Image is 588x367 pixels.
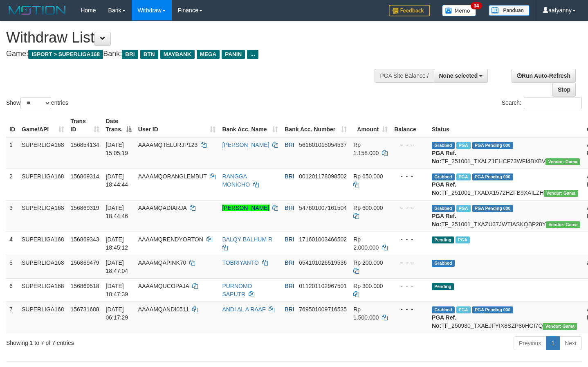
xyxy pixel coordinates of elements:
input: Search: [524,97,582,109]
td: TF_250930_TXAEJFYIX8SZP86HGI7Q [429,302,584,333]
span: BRI [285,283,294,289]
label: Search: [502,97,582,109]
span: Copy 561601015054537 to clipboard [299,142,347,148]
span: AAAAMQANDI0511 [138,306,189,313]
th: Amount: activate to sort column ascending [350,114,391,137]
td: 4 [6,232,18,255]
span: 34 [471,2,482,9]
div: - - - [394,259,425,267]
span: Rp 650.000 [353,173,383,180]
span: Copy 654101026519536 to clipboard [299,259,347,266]
span: Rp 200.000 [353,259,383,266]
span: BRI [285,173,294,180]
a: 1 [546,336,560,350]
span: Marked by aafsengchandara [456,173,471,180]
span: Grabbed [432,205,455,212]
a: [PERSON_NAME] [222,205,269,211]
td: SUPERLIGA168 [18,169,67,200]
span: Grabbed [432,142,455,149]
div: - - - [394,141,425,149]
span: PANIN [222,50,245,59]
span: PGA Pending [472,142,513,149]
span: BRI [285,205,294,211]
td: SUPERLIGA168 [18,278,67,302]
span: Pending [432,283,454,290]
label: Show entries [6,97,68,109]
span: [DATE] 18:44:44 [106,173,128,188]
span: 156869314 [71,173,99,180]
span: 156869518 [71,283,99,289]
span: MEGA [197,50,220,59]
img: panduan.png [489,5,530,16]
td: 1 [6,137,18,169]
div: - - - [394,204,425,212]
b: PGA Ref. No: [432,150,456,164]
span: Pending [432,236,454,243]
span: 156854134 [71,142,99,148]
span: ... [247,50,258,59]
th: Bank Acc. Name: activate to sort column ascending [219,114,281,137]
span: BRI [285,306,294,313]
button: None selected [434,69,488,83]
td: SUPERLIGA168 [18,232,67,255]
span: ISPORT > SUPERLIGA168 [28,50,103,59]
div: - - - [394,305,425,313]
h4: Game: Bank: [6,50,384,58]
td: 7 [6,302,18,333]
span: Marked by aafheankoy [456,236,470,243]
th: Game/API: activate to sort column ascending [18,114,67,137]
div: - - - [394,282,425,290]
h1: Withdraw List [6,29,384,46]
span: Copy 769501009716535 to clipboard [299,306,347,313]
a: [PERSON_NAME] [222,142,269,148]
th: Trans ID: activate to sort column ascending [67,114,103,137]
span: Rp 1.500.000 [353,306,379,321]
span: Grabbed [432,173,455,180]
span: Rp 300.000 [353,283,383,289]
span: Rp 2.000.000 [353,236,379,251]
b: PGA Ref. No: [432,314,456,329]
span: [DATE] 18:44:46 [106,205,128,219]
span: [DATE] 18:47:39 [106,283,128,297]
span: PGA Pending [472,173,513,180]
td: TF_251001_TXAZU37JWTIASKQBP28Y [429,200,584,232]
th: Bank Acc. Number: activate to sort column ascending [281,114,350,137]
span: 156869319 [71,205,99,211]
a: Next [559,336,582,350]
a: PURNOMO SAPUTR [222,283,252,297]
span: Copy 011201102967501 to clipboard [299,283,347,289]
span: [DATE] 06:17:29 [106,306,128,321]
td: 2 [6,169,18,200]
span: AAAAMQUCOPAJA [138,283,189,289]
span: Copy 001201178098502 to clipboard [299,173,347,180]
span: MAYBANK [160,50,195,59]
span: Grabbed [432,306,455,313]
span: AAAAMQAPINK70 [138,259,186,266]
span: None selected [439,72,478,79]
a: TOBRIYANTO [222,259,258,266]
select: Showentries [20,97,51,109]
div: Showing 1 to 7 of 7 entries [6,335,239,347]
span: BRI [285,259,294,266]
span: BRI [122,50,138,59]
span: AAAAMQORANGLEMBUT [138,173,207,180]
span: [DATE] 15:05:19 [106,142,128,156]
td: SUPERLIGA168 [18,200,67,232]
span: AAAAMQRENDYORTON [138,236,203,243]
span: Vendor URL: https://trx31.1velocity.biz [546,221,580,228]
a: BALQY BALHUM R [222,236,272,243]
span: BRI [285,142,294,148]
a: RANGGA MONICHO [222,173,250,188]
img: Button%20Memo.svg [442,5,476,16]
span: PGA Pending [472,205,513,212]
span: Rp 600.000 [353,205,383,211]
span: AAAAMQTELURJP123 [138,142,198,148]
b: PGA Ref. No: [432,181,456,196]
span: 156731688 [71,306,99,313]
th: Date Trans.: activate to sort column descending [103,114,135,137]
span: Copy 171601003466502 to clipboard [299,236,347,243]
div: - - - [394,172,425,180]
td: SUPERLIGA168 [18,302,67,333]
a: Stop [552,83,576,97]
span: BTN [140,50,158,59]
